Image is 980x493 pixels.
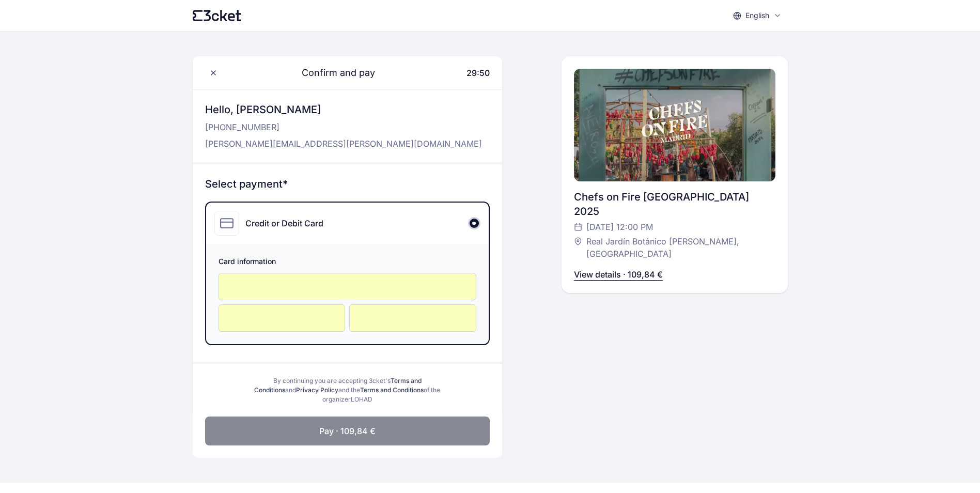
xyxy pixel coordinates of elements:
[205,137,482,150] p: [PERSON_NAME][EMAIL_ADDRESS][PERSON_NAME][DOMAIN_NAME]
[296,386,338,394] a: Privacy Policy
[574,190,775,219] div: Chefs on Fire [GEOGRAPHIC_DATA] 2025
[360,313,465,323] iframe: Campo de entrada seguro para el CVC
[289,66,375,80] span: Confirm and pay
[219,256,476,269] span: Card information
[205,177,490,191] h3: Select payment*
[319,425,376,437] span: Pay · 109,84 €
[586,235,765,260] span: Real Jardín Botánico [PERSON_NAME], [GEOGRAPHIC_DATA]
[229,282,465,291] iframe: Campo de entrada seguro del número de tarjeta
[245,217,323,229] div: Credit or Debit Card
[205,102,482,117] h3: Hello, [PERSON_NAME]
[205,121,482,133] p: [PHONE_NUMBER]
[360,386,424,394] a: Terms and Conditions
[466,68,490,78] span: 29:50
[205,417,490,445] button: Pay · 109,84 €
[745,10,769,21] p: English
[351,395,372,403] span: LOHAD
[251,376,444,404] div: By continuing you are accepting 3cket's and and the of the organizer
[229,313,335,323] iframe: Campo de entrada seguro de la fecha de caducidad
[586,221,653,233] span: [DATE] 12:00 PM
[574,268,663,281] p: View details · 109,84 €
